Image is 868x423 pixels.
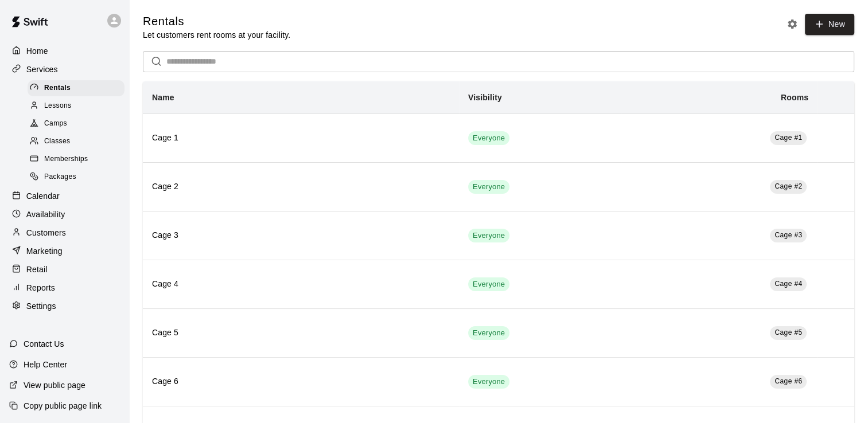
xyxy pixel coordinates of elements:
span: Cage #4 [774,280,802,288]
p: Help Center [24,359,67,370]
span: Cage #3 [774,231,802,239]
a: Availability [9,206,120,223]
a: Settings [9,297,120,315]
b: Rooms [781,93,808,102]
h6: Cage 2 [152,181,450,193]
p: Settings [26,300,56,312]
span: Everyone [468,328,509,339]
div: This service is visible to all of your customers [468,326,509,340]
p: Home [26,45,48,57]
span: Packages [44,171,76,183]
p: Customers [26,227,66,238]
a: Reports [9,279,120,296]
div: Packages [28,169,124,185]
a: Rentals [28,79,129,97]
p: Reports [26,282,55,293]
div: Lessons [28,98,124,114]
span: Rentals [44,83,71,94]
a: Calendar [9,187,120,205]
p: Retail [26,264,48,275]
h6: Cage 1 [152,132,450,144]
span: Cage #6 [774,377,802,385]
a: Home [9,42,120,60]
a: Services [9,61,120,78]
h5: Rentals [143,14,290,29]
p: Marketing [26,245,63,257]
a: Memberships [28,151,129,169]
a: Retail [9,261,120,278]
div: This service is visible to all of your customers [468,229,509,242]
div: This service is visible to all of your customers [468,131,509,145]
b: Name [152,93,174,102]
div: This service is visible to all of your customers [468,375,509,389]
span: Memberships [44,154,88,165]
span: Cage #2 [774,182,802,190]
button: Rental settings [784,15,801,33]
div: Camps [28,116,124,132]
h6: Cage 6 [152,375,450,388]
a: New [805,14,854,35]
span: Everyone [468,133,509,144]
span: Camps [44,118,67,130]
div: Memberships [28,151,124,167]
p: Contact Us [24,338,64,350]
h6: Cage 3 [152,229,450,242]
span: Cage #1 [774,134,802,142]
h6: Cage 4 [152,278,450,291]
p: Copy public page link [24,400,102,412]
p: Let customers rent rooms at your facility. [143,29,290,41]
a: Camps [28,115,129,133]
span: Everyone [468,377,509,387]
a: Packages [28,169,129,186]
span: Lessons [44,100,72,112]
p: Availability [26,209,65,220]
div: Classes [28,134,124,150]
p: Services [26,64,58,75]
span: Everyone [468,182,509,193]
div: This service is visible to all of your customers [468,277,509,291]
b: Visibility [468,93,502,102]
a: Customers [9,224,120,241]
a: Classes [28,133,129,151]
a: Lessons [28,97,129,115]
span: Everyone [468,279,509,290]
p: View public page [24,379,85,391]
p: Calendar [26,190,60,202]
span: Everyone [468,230,509,241]
span: Classes [44,136,70,147]
h6: Cage 5 [152,327,450,339]
span: Cage #5 [774,328,802,336]
div: Rentals [28,80,124,96]
a: Marketing [9,242,120,260]
div: This service is visible to all of your customers [468,180,509,194]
